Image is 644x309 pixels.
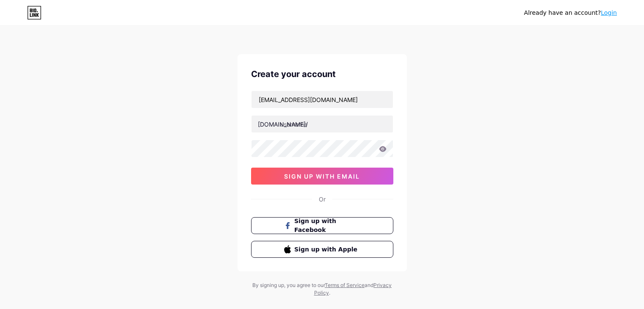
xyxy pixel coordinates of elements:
[294,217,360,235] span: Sign up with Facebook
[250,281,394,297] div: By signing up, you agree to our and .
[251,217,393,234] button: Sign up with Facebook
[252,91,393,108] input: Email
[251,241,393,258] button: Sign up with Apple
[524,8,617,17] div: Already have an account?
[325,282,365,288] a: Terms of Service
[284,173,360,180] span: sign up with email
[294,245,360,254] span: Sign up with Apple
[258,120,308,129] div: [DOMAIN_NAME]/
[252,116,393,132] input: username
[251,68,393,80] div: Create your account
[251,168,393,185] button: sign up with email
[601,9,617,16] a: Login
[319,195,326,204] div: Or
